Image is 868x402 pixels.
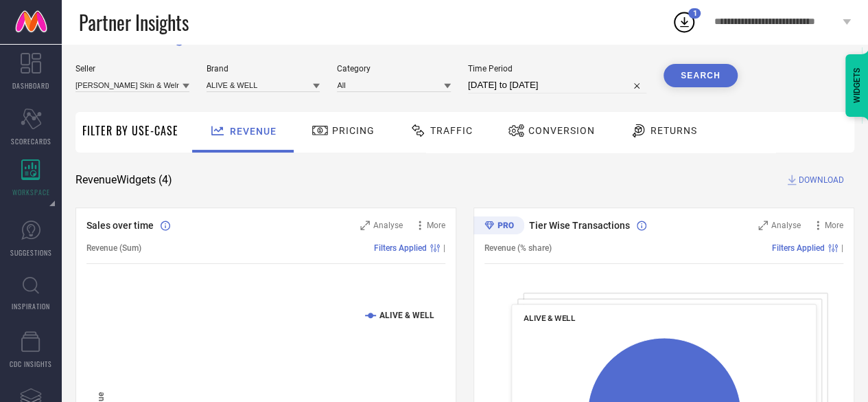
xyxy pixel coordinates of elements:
span: Revenue [230,126,277,137]
span: More [825,221,843,230]
span: DASHBOARD [12,80,49,91]
span: Analyse [771,221,801,230]
span: Returns [650,125,697,136]
span: INSPIRATION [12,301,50,311]
span: More [427,221,445,230]
svg: Zoom [758,221,768,230]
span: 1 [692,9,696,18]
span: Seller [75,64,189,74]
button: Search [664,64,738,87]
span: Revenue Widgets ( 4 ) [75,173,172,187]
span: Tier Wise Transactions [529,220,630,231]
span: Filter By Use-Case [82,122,178,139]
span: | [443,243,445,253]
svg: Zoom [360,221,370,230]
span: Revenue (Sum) [86,243,141,253]
span: SUGGESTIONS [10,247,52,258]
span: ALIVE & WELL [524,313,576,323]
div: Open download list [672,10,696,34]
span: Filters Applied [772,243,825,253]
div: Premium [473,216,524,237]
span: Filters Applied [374,243,427,253]
span: CDC INSIGHTS [10,359,52,369]
span: Sales over time [86,220,154,231]
span: SCORECARDS [11,136,51,146]
span: Traffic [430,125,473,136]
span: Time Period [468,64,646,74]
span: Partner Insights [79,8,189,36]
input: Select time period [468,77,646,93]
span: | [841,243,843,253]
span: WORKSPACE [12,187,50,197]
span: Pricing [332,125,375,136]
span: Analyse [373,221,403,230]
span: DOWNLOAD [799,173,844,187]
span: Conversion [528,125,595,136]
span: Category [337,64,451,74]
span: Brand [207,64,320,74]
text: ALIVE & WELL [379,311,434,320]
span: Revenue (% share) [484,243,552,253]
